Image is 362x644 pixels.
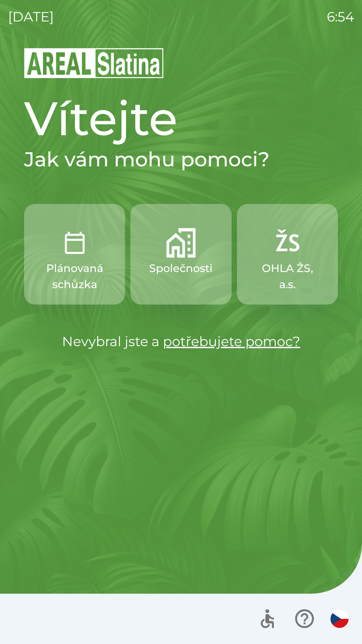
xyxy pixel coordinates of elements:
img: 9f72f9f4-8902-46ff-b4e6-bc4241ee3c12.png [273,228,302,258]
h1: Vítejte [24,90,338,147]
button: Společnosti [130,204,231,305]
button: OHLA ŽS, a.s. [237,204,338,305]
p: Plánovaná schůzka [40,260,109,292]
p: Nevybral jste a [24,331,338,352]
p: OHLA ŽS, a.s. [253,260,322,292]
img: cs flag [330,610,349,628]
p: [DATE] [8,7,54,27]
button: Plánovaná schůzka [24,204,125,305]
a: potřebujete pomoc? [163,333,300,350]
img: Logo [24,47,338,79]
p: Společnosti [149,260,213,276]
p: 6:54 [327,7,354,27]
img: 58b4041c-2a13-40f9-aad2-b58ace873f8c.png [166,228,196,258]
h2: Jak vám mohu pomoci? [24,147,338,172]
img: 0ea463ad-1074-4378-bee6-aa7a2f5b9440.png [60,228,89,258]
